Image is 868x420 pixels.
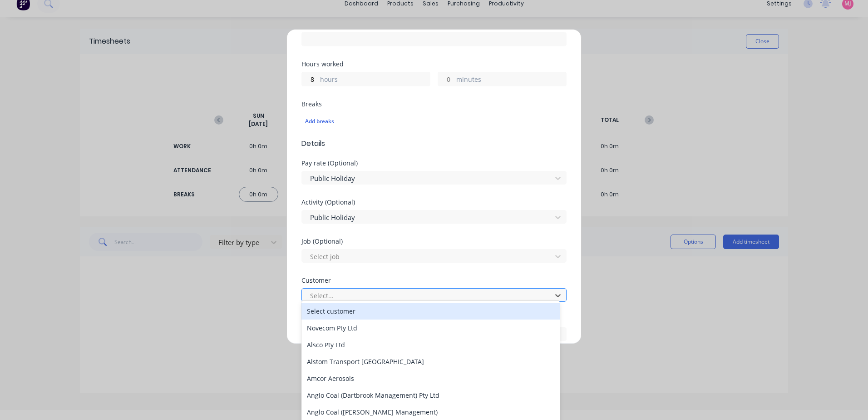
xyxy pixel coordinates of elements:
div: Novecom Pty Ltd [301,320,560,336]
div: Select customer [301,303,560,320]
span: Details [301,138,567,149]
div: Anglo Coal (Dartbrook Management) Pty Ltd [301,387,560,404]
label: minutes [456,75,566,86]
div: Activity (Optional) [301,199,567,205]
div: Job (Optional) [301,238,567,245]
div: Add breaks [305,115,563,127]
input: 0 [302,72,318,86]
div: Alsco Pty Ltd [301,336,560,353]
div: Alstom Transport [GEOGRAPHIC_DATA] [301,353,560,370]
div: Breaks [301,101,567,107]
div: Pay rate (Optional) [301,160,567,166]
div: Hours worked [301,61,567,67]
input: 0 [438,72,454,86]
div: Amcor Aerosols [301,370,560,387]
div: Customer [301,277,567,284]
label: hours [320,75,430,86]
